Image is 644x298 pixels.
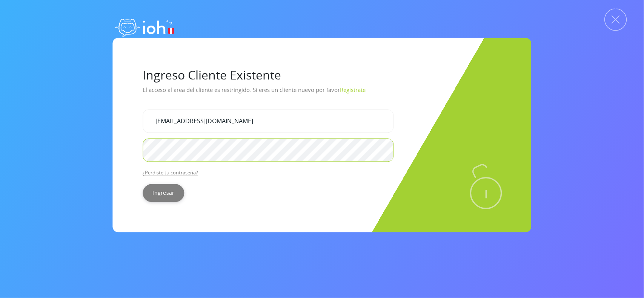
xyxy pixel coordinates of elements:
[143,170,198,176] a: ¿Perdiste tu contraseña?
[604,8,627,31] img: Cerrar
[143,84,501,103] p: El acceso al area del cliente es restringido. Si eres un cliente nuevo por favor
[143,184,184,202] input: Ingresar
[340,86,366,93] a: Registrate
[113,11,177,41] img: logo
[143,109,394,133] input: Tu correo
[143,68,501,82] h1: Ingreso Cliente Existente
